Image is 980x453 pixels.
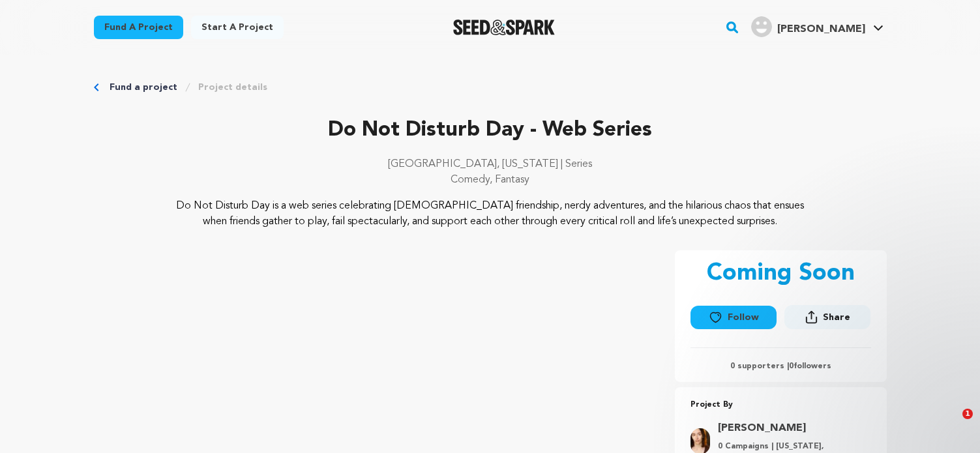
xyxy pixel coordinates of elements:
[751,16,865,37] div: Bosley G.'s Profile
[94,172,887,188] p: Comedy, Fantasy
[749,14,886,37] a: Bosley G.'s Profile
[94,115,887,146] p: Do Not Disturb Day - Web Series
[784,305,870,334] span: Share
[690,361,871,372] p: 0 supporters | followers
[191,16,284,39] a: Start a project
[453,20,556,35] a: Seed&Spark Homepage
[936,409,967,440] iframe: Intercom live chat
[453,20,556,35] img: Seed&Spark Logo Dark Mode
[751,16,772,37] img: user.png
[690,398,871,413] p: Project By
[94,156,887,172] p: [GEOGRAPHIC_DATA], [US_STATE] | Series
[173,198,807,229] p: Do Not Disturb Day is a web series celebrating [DEMOGRAPHIC_DATA] friendship, nerdy adventures, a...
[707,261,855,287] p: Coming Soon
[94,81,887,94] div: Breadcrumb
[749,14,886,41] span: Bosley G.'s Profile
[94,16,183,39] a: Fund a project
[962,409,973,419] span: 1
[690,306,777,329] button: Follow
[777,24,865,35] span: [PERSON_NAME]
[784,305,870,329] button: Share
[823,311,850,324] span: Share
[718,420,863,436] a: Goto Crystal Loverro profile
[110,81,177,94] a: Fund a project
[198,81,267,94] a: Project details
